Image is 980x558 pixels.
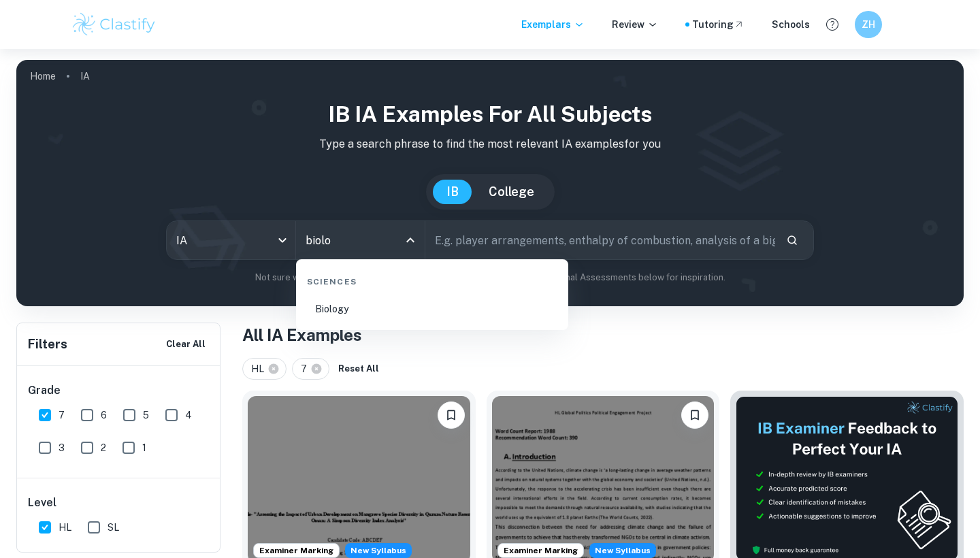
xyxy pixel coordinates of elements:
button: Bookmark [438,401,465,429]
a: Schools [772,17,810,32]
li: Biology [301,293,563,325]
span: HL [251,361,270,376]
div: Starting from the May 2026 session, the ESS IA requirements have changed. We created this exempla... [345,543,412,558]
span: 5 [143,408,149,423]
button: Reset All [335,359,382,379]
span: Examiner Marking [254,544,339,557]
span: Examiner Marking [498,544,583,557]
div: Starting from the May 2026 session, the Global Politics Engagement Activity requirements have cha... [589,543,656,558]
p: Type a search phrase to find the most relevant IA examples for you [27,136,953,152]
p: Not sure what to search for? You can always look through our example Internal Assessments below f... [27,271,953,284]
span: 3 [59,440,65,455]
h6: Level [28,495,210,511]
span: 7 [59,408,65,423]
button: Bookmark [681,401,708,429]
span: SL [108,520,119,535]
h1: IB IA examples for all subjects [27,98,953,131]
button: College [475,180,548,204]
span: 1 [142,440,146,455]
button: Help and Feedback [821,13,844,36]
span: 2 [101,440,106,455]
p: IA [80,69,90,84]
div: HL [242,358,287,380]
span: 7 [301,361,313,376]
div: Sciences [301,265,563,293]
span: HL [59,520,71,535]
a: Home [30,67,56,86]
p: Exemplars [521,17,585,32]
img: Clastify logo [71,11,157,38]
h6: ZH [861,17,877,32]
p: Review [612,17,658,32]
button: Close [401,231,420,250]
span: 6 [101,408,107,423]
div: IA [167,221,295,259]
h6: Filters [28,335,67,354]
button: Search [781,229,804,252]
h1: All IA Examples [242,323,964,347]
input: E.g. player arrangements, enthalpy of combustion, analysis of a big city... [425,221,775,259]
div: 7 [292,358,329,380]
button: ZH [855,11,882,38]
span: New Syllabus [589,543,656,558]
a: Tutoring [692,17,745,32]
button: IB [433,180,472,204]
img: profile cover [16,60,964,306]
h6: Grade [28,382,210,399]
span: 4 [185,408,192,423]
button: Clear All [163,334,209,355]
span: New Syllabus [345,543,412,558]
